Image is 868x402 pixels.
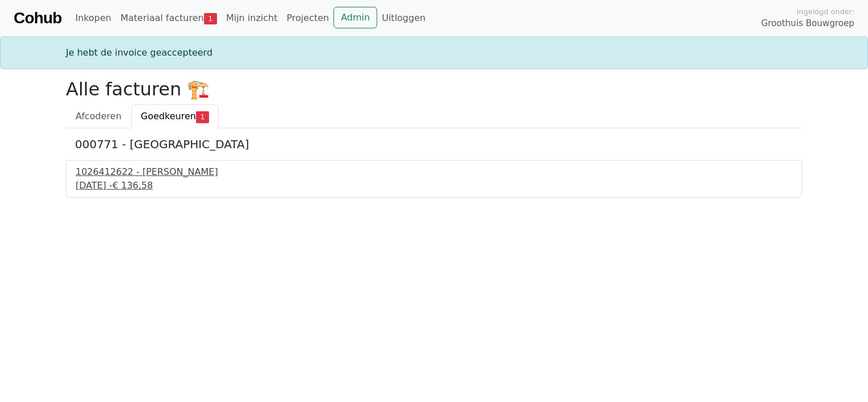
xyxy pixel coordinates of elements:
div: [DATE] - [76,179,792,192]
a: Cohub [14,5,61,32]
div: 1026412622 - [PERSON_NAME] [76,165,792,179]
a: Mijn inzicht [222,7,282,30]
a: Materiaal facturen1 [116,7,222,30]
div: Je hebt de invoice geaccepteerd [59,46,809,60]
a: 1026412622 - [PERSON_NAME][DATE] -€ 136,58 [76,165,792,192]
h5: 000771 - [GEOGRAPHIC_DATA] [75,137,793,151]
a: Afcoderen [66,104,131,128]
a: Admin [333,7,377,28]
a: Goedkeuren1 [131,104,219,128]
span: Goedkeuren [141,111,196,122]
a: Uitloggen [377,7,430,30]
span: Ingelogd onder: [796,6,854,17]
span: 1 [204,13,217,24]
a: Inkopen [70,7,115,30]
span: 1 [196,111,209,123]
h2: Alle facturen 🏗️ [66,78,802,100]
span: € 136,58 [112,180,153,191]
span: Groothuis Bouwgroep [761,17,854,30]
span: Afcoderen [76,111,122,122]
a: Projecten [282,7,333,30]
